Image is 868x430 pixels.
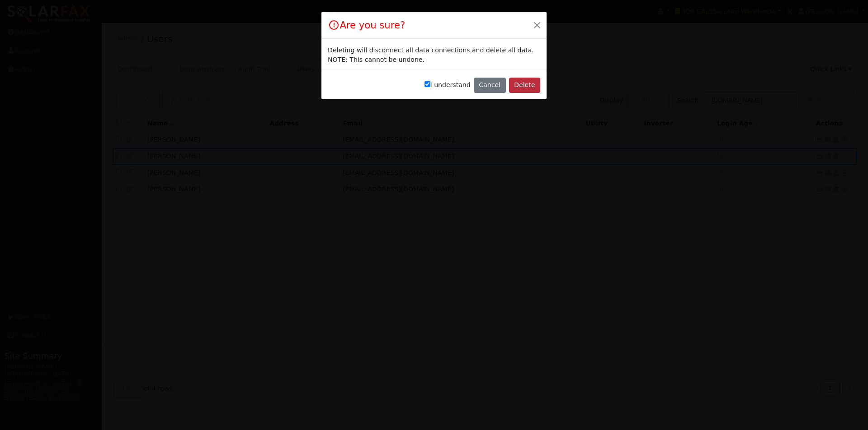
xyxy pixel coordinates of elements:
[425,81,430,87] input: I understand
[509,78,540,93] button: Delete
[328,46,540,65] div: Deleting will disconnect all data connections and delete all data. NOTE: This cannot be undone.
[474,78,506,93] button: Cancel
[328,18,405,32] h4: Are you sure?
[425,80,471,90] label: I understand
[531,18,543,31] button: Close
